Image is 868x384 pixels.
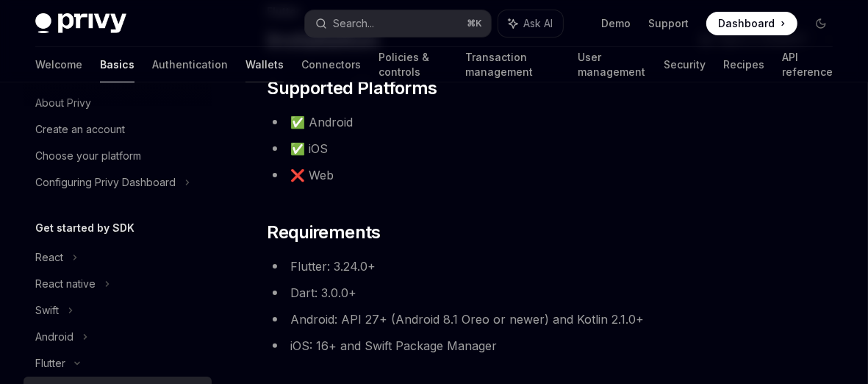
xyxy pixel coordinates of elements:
[578,47,646,82] a: User management
[35,13,126,34] img: dark logo
[809,12,833,35] button: Toggle dark mode
[267,256,842,277] li: Flutter: 3.24.0+
[601,16,631,31] a: Demo
[267,138,842,159] li: ✅ iOS
[664,47,706,82] a: Security
[24,143,212,169] a: Choose your platform
[648,16,689,31] a: Support
[718,16,775,31] span: Dashboard
[152,47,228,82] a: Authentication
[467,18,482,29] span: ⌘ K
[782,47,833,82] a: API reference
[333,15,374,32] div: Search...
[24,116,212,143] a: Create an account
[706,12,797,35] a: Dashboard
[35,249,63,266] div: React
[301,47,361,82] a: Connectors
[723,47,764,82] a: Recipes
[379,47,448,82] a: Policies & controls
[267,282,842,303] li: Dart: 3.0.0+
[267,335,842,356] li: iOS: 16+ and Swift Package Manager
[267,77,437,100] span: Supported Platforms
[267,309,842,330] li: Android: API 27+ (Android 8.1 Oreo or newer) and Kotlin 2.1.0+
[35,328,73,346] div: Android
[35,275,96,293] div: React native
[35,355,65,372] div: Flutter
[35,47,82,82] a: Welcome
[267,165,842,185] li: ❌ Web
[100,47,134,82] a: Basics
[523,16,553,31] span: Ask AI
[245,47,284,82] a: Wallets
[267,112,842,132] li: ✅ Android
[35,121,125,138] div: Create an account
[267,221,381,244] span: Requirements
[305,10,491,37] button: Search...⌘K
[35,302,59,319] div: Swift
[35,147,141,165] div: Choose your platform
[498,10,563,37] button: Ask AI
[35,219,134,237] h5: Get started by SDK
[465,47,561,82] a: Transaction management
[35,174,176,191] div: Configuring Privy Dashboard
